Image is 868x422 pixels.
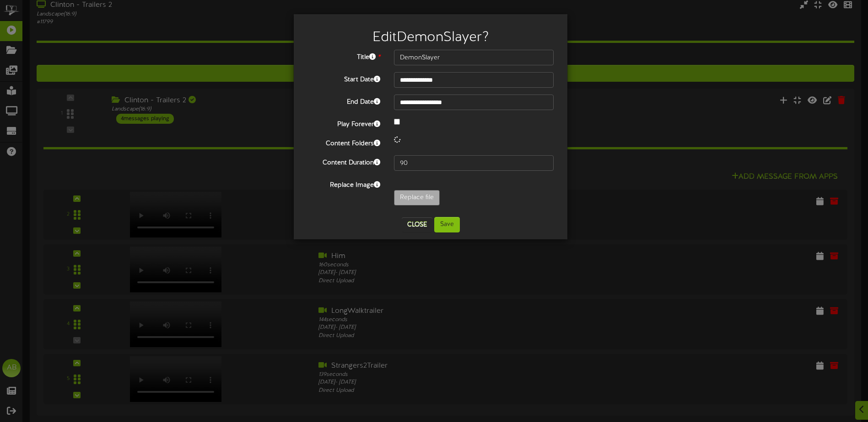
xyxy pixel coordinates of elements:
button: Save [434,217,460,232]
h2: Edit DemonSlayer ? [307,30,554,45]
label: End Date [301,95,387,107]
input: 15 [394,155,554,171]
label: Start Date [301,72,387,84]
label: Title [301,50,387,62]
input: Title [394,50,554,65]
button: Close [402,217,432,232]
label: Content Folders [301,136,387,148]
label: Replace Image [301,178,387,190]
label: Play Forever [301,117,387,129]
label: Content Duration [301,155,387,168]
